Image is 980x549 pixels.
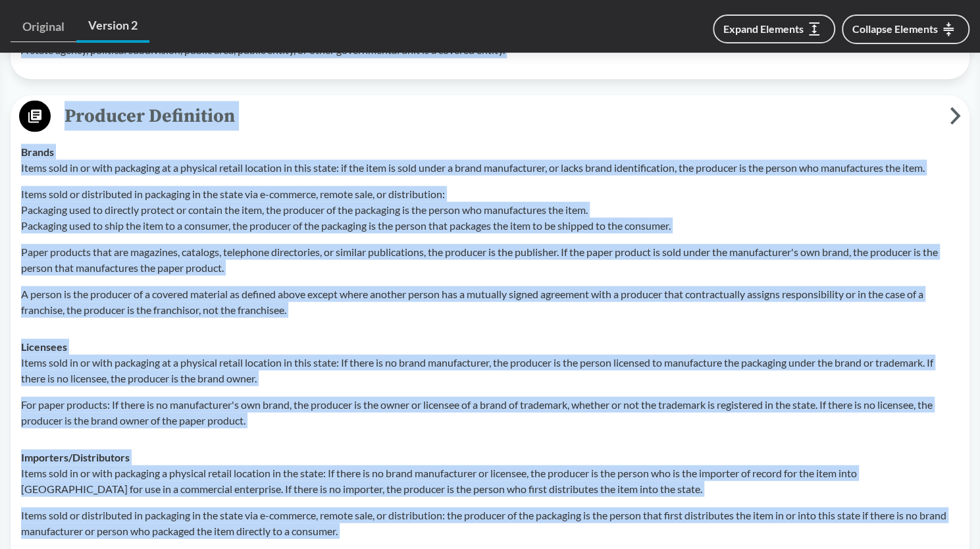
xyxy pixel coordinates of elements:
p: Items sold in or with packaging a physical retail location in the state: If there is no brand man... [21,465,959,496]
p: Items sold in or with packaging at a physical retail location in this state: If there is no brand... [21,354,959,386]
strong: Brands [21,145,54,157]
p: Paper products that are magazines, catalogs, telephone directories, or similar publications, the ... [21,244,959,275]
p: Items sold or distributed in packaging in the state via e-commerce, remote sale, or distribution:... [21,186,959,233]
button: Producer Definition [15,99,965,133]
p: A person is the producer of a covered material as defined above except where another person has a... [21,286,959,317]
a: Original [11,12,76,42]
button: Collapse Elements [842,14,969,44]
span: Producer Definition [51,101,950,130]
strong: Importers/​Distributors [21,450,130,463]
p: Items sold in or with packaging at a physical retail location in this state: if the item is sold ... [21,159,959,175]
a: Version 2 [76,11,149,43]
button: Expand Elements [713,14,835,43]
strong: Licensees [21,340,67,352]
p: For paper products: If there is no manufacturer's own brand, the producer is the owner or license... [21,396,959,428]
p: Items sold or distributed in packaging in the state via e-commerce, remote sale, or distribution:... [21,507,959,538]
